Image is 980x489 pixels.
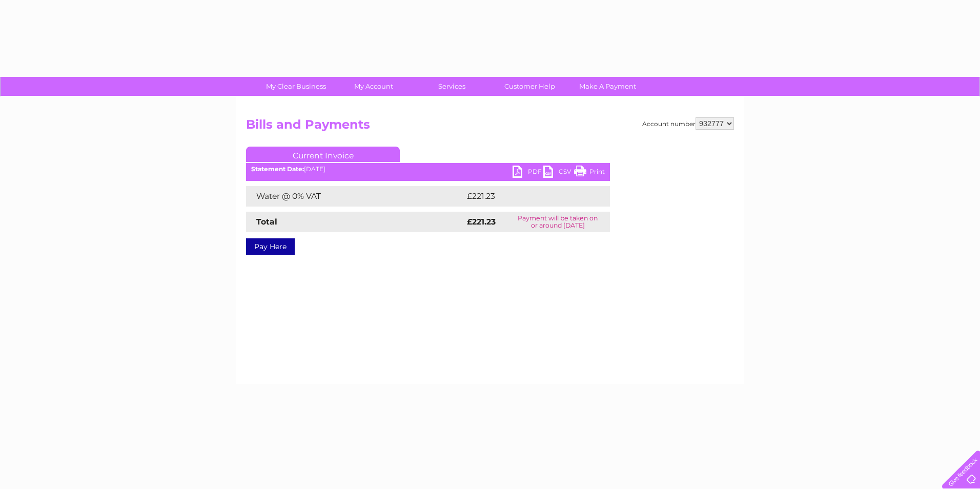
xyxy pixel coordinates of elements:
[574,166,605,180] a: Print
[246,186,464,207] td: Water @ 0% VAT
[467,217,496,227] strong: £221.23
[410,77,494,96] a: Services
[246,238,295,255] a: Pay Here
[246,166,610,173] div: [DATE]
[254,77,338,96] a: My Clear Business
[543,166,574,180] a: CSV
[332,77,416,96] a: My Account
[506,212,610,232] td: Payment will be taken on or around [DATE]
[246,147,400,162] a: Current Invoice
[642,117,734,130] div: Account number
[513,166,543,180] a: PDF
[565,77,650,96] a: Make A Payment
[251,165,304,173] b: Statement Date:
[487,77,572,96] a: Customer Help
[256,217,277,227] strong: Total
[246,117,734,137] h2: Bills and Payments
[464,186,590,207] td: £221.23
